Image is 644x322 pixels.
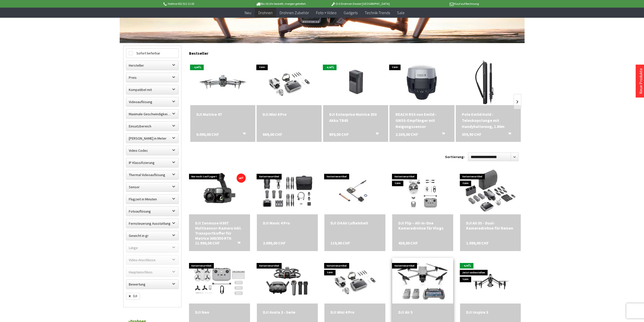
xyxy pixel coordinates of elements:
[369,131,382,138] button: In den Warenkorb
[196,111,249,117] div: DJI Matrice 4T
[327,60,384,105] img: DJI Enterprise Matrice 350 Akku TB65
[196,131,219,137] span: 6.090,00 CHF
[330,310,379,315] div: DJI Mini 4 Pro
[466,310,515,315] a: DJI Inspire 3 15.355,82 CHF In den Warenkorb
[195,220,244,241] a: DJI Zenmuse H30T Multisensor-Kamera inkl. Transportkoffer für Matrice 300/350 RTK 11.990,00 CHF I...
[329,111,382,123] a: DJI Enterprise Matrice 350 Akku TB65 859,00 CHF In den Warenkorb
[263,240,285,245] span: 2.099,00 CHF
[126,255,178,264] label: Video-Anschlüsse
[398,220,447,231] a: DJI Flip – All-in-One Kameradrohne für Vlogs 439,00 CHF
[190,64,255,101] img: DJI Matrice 4T
[321,1,400,7] p: DJI Drohnen Dealer [GEOGRAPHIC_DATA]
[396,111,448,129] div: REACH RS3 von Emlid - GNSS-Empfänger mit Neigungssensor
[326,258,383,304] img: DJI Mini 4 Pro
[126,146,178,155] label: Video Codec
[263,220,312,225] a: DJI Mavic 4 Pro 2.099,00 CHF
[126,109,178,119] label: Maximale Geschwindigkeit in km/h
[466,220,515,231] div: DJI Air 3S - Dual-Kameradrohne für Reisen
[502,131,514,138] button: In den Warenkorb
[392,169,453,214] img: DJI Flip – All-in-One Kameradrohne für Vlogs
[316,10,337,15] span: Foto + Video
[340,8,361,18] a: Gadgets
[330,310,379,315] a: DJI Mini 4 Pro 669,00 CHF
[231,240,243,247] button: In den Warenkorb
[276,8,313,18] a: Drohnen Zubehör
[466,60,511,105] img: Pole Emlid Hold - Teleskopstange mit Handyhalterung, 1.80m
[462,111,515,129] div: Pole Emlid Hold - Teleskopstange mit Handyhalterung, 1.80m
[257,169,318,214] img: DJI Mavic 4 Pro
[126,170,178,179] label: Thermal Videoauflösung
[126,195,178,204] label: Flugzeit in Minuten
[280,10,309,15] span: Drohnen Zubehör
[195,310,244,315] div: DJI Neo
[126,122,178,131] label: Einsatzbereich
[126,61,178,70] label: Hersteller
[126,207,178,216] label: Fotoauflösung
[396,111,448,129] a: REACH RS3 von Emlid - GNSS-Empfänger mit Neigungssensor 2.339,00 CHF In den Warenkorb
[189,169,250,214] img: DJI Zenmuse H30T Multisensor-Kamera inkl. Transportkoffer für Matrice 300/350 RTK
[196,111,249,117] a: DJI Matrice 4T 6.090,00 CHF In den Warenkorb
[466,310,515,315] div: DJI Inspire 3
[126,182,178,192] label: Sensor
[391,249,454,313] img: DJI Air 3
[329,131,349,137] span: 859,00 CHF
[126,231,178,240] label: Gewicht in gr
[263,310,312,315] div: DJI Avata 2 - Serie
[126,219,178,228] label: Fernsteuerung Ausstattung
[193,258,246,304] img: DJI Neo
[258,10,273,15] span: Drohnen
[398,240,418,245] span: 439,00 CHF
[330,240,350,245] span: 119,90 CHF
[329,111,382,123] div: DJI Enterprise Matrice 350 Akku TB65
[330,220,379,225] div: DJI O4 Air Lufteinheit
[126,293,140,300] span: DJI
[195,240,220,245] span: 11.990,00 CHF
[263,310,312,315] a: DJI Avata 2 - Serie 432,00 CHF
[263,111,316,117] div: DJI Mini 4 Pro
[365,10,390,15] span: Technik-Trends
[261,60,318,105] img: DJI Mini 4 Pro
[445,153,465,161] label: Sortierung:
[398,310,447,315] a: DJI Air 3 1.254,64 CHF
[464,169,517,214] img: DJI Air 3S - Dual-Kameradrohne für Reisen
[396,131,418,137] span: 2.339,00 CHF
[242,1,321,7] p: Bis 16 Uhr bestellt, morgen geliefert.
[466,220,515,231] a: DJI Air 3S - Dual-Kameradrohne für Reisen 1.099,00 CHF
[264,258,310,304] img: DJI Avata 2 - Serie
[460,263,521,298] img: DJI Inspire 3
[163,1,242,7] p: Hotline 032 511 11 03
[398,310,447,315] div: DJI Air 3
[126,134,178,143] label: Maximale Flughöhe in Meter
[126,243,178,252] label: Länge
[313,8,340,18] a: Foto + Video
[399,60,445,105] img: REACH RS3 von Emlid - GNSS-Empfänger mit Neigungssensor
[466,240,489,245] span: 1.099,00 CHF
[255,8,276,18] a: Drohnen
[245,10,251,15] span: Neu
[126,49,178,58] label: Sofort lieferbar
[126,97,178,106] label: Videoauflösung
[263,220,312,225] div: DJI Mavic 4 Pro
[195,310,244,315] a: DJI Neo 195,00 CHF
[330,220,379,225] a: DJI O4 Air Lufteinheit 119,90 CHF
[638,68,643,94] a: Neue Produkte
[397,10,405,15] span: Sale
[237,131,249,138] button: In den Warenkorb
[400,1,479,7] p: Kauf auf Rechnung
[241,8,255,18] a: Neu
[263,111,316,117] a: DJI Mini 4 Pro 669,00 CHF
[462,131,481,137] span: 359,90 CHF
[126,158,178,167] label: IP Klassifizierung
[189,46,521,58] div: Bestseller
[436,131,448,138] button: In den Warenkorb
[398,220,447,231] div: DJI Flip – All-in-One Kameradrohne für Vlogs
[126,268,178,277] label: Hauptanschluss
[263,131,282,137] span: 669,00 CHF
[344,10,358,15] span: Gadgets
[195,220,244,241] div: DJI Zenmuse H30T Multisensor-Kamera inkl. Transportkoffer für Matrice 300/350 RTK
[126,280,178,289] label: Bewertung
[361,8,393,18] a: Technik-Trends
[126,85,178,94] label: Kompatibel mit
[462,111,515,129] a: Pole Emlid Hold - Teleskopstange mit Handyhalterung, 1.80m 359,90 CHF In den Warenkorb
[325,169,385,214] img: DJI O4 Air Lufteinheit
